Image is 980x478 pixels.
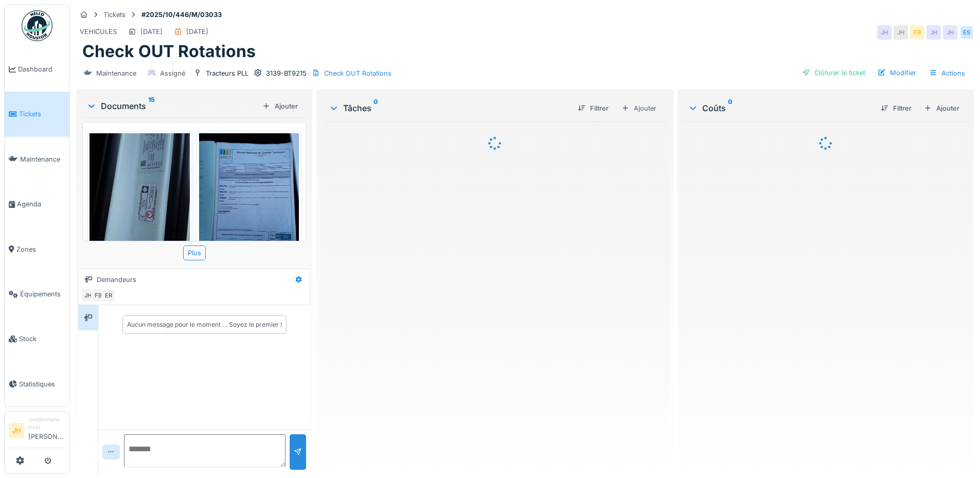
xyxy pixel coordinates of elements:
[728,102,733,114] sup: 0
[80,27,117,37] div: VEHICULES
[924,66,970,81] div: Actions
[18,64,65,74] span: Dashboard
[91,288,105,303] div: FB
[186,27,208,37] div: [DATE]
[90,133,190,267] img: b3kiebuwbaw62ilc3szyotir1uwy
[5,92,69,136] a: Tickets
[617,101,661,116] div: Ajouter
[22,10,52,41] img: Badge_color-CXgf-gQk.svg
[28,416,65,446] li: [PERSON_NAME]
[16,244,65,254] span: Zones
[926,25,941,40] div: JH
[5,182,69,226] a: Agenda
[266,68,307,78] div: 3139-BT9215
[86,100,258,112] div: Documents
[19,109,65,119] span: Tickets
[5,362,69,406] a: Statistiques
[798,66,869,80] div: Clôturer le ticket
[20,154,65,164] span: Maintenance
[5,137,69,182] a: Maintenance
[148,100,155,112] sup: 15
[5,227,69,272] a: Zones
[874,66,920,80] div: Modifier
[574,101,613,115] div: Filtrer
[19,334,65,344] span: Stock
[920,101,964,115] div: Ajouter
[5,47,69,92] a: Dashboard
[5,316,69,361] a: Stock
[96,68,136,78] div: Maintenance
[258,99,302,113] div: Ajouter
[199,133,299,267] img: xyzzjrjgj1mgwk77gyah4kefn2ns
[103,10,126,20] div: Tickets
[5,272,69,316] a: Équipements
[877,25,892,40] div: JH
[894,25,908,40] div: JH
[20,289,65,299] span: Équipements
[101,288,116,303] div: ER
[140,27,163,37] div: [DATE]
[959,25,974,40] div: ES
[183,245,206,260] div: Plus
[28,416,65,432] div: Gestionnaire local
[9,416,65,448] a: JH Gestionnaire local[PERSON_NAME]
[9,423,24,438] li: JH
[17,199,65,209] span: Agenda
[943,25,957,40] div: JH
[324,68,391,78] div: Check OUT Rotations
[82,42,256,61] h1: Check OUT Rotations
[329,102,569,114] div: Tâches
[373,102,378,114] sup: 0
[910,25,924,40] div: FB
[877,101,916,115] div: Filtrer
[81,288,95,303] div: JH
[137,10,226,20] strong: #2025/10/446/M/03033
[206,68,248,78] div: Tracteurs PLL
[19,379,65,389] span: Statistiques
[97,275,136,285] div: Demandeurs
[160,68,185,78] div: Assigné
[688,102,872,114] div: Coûts
[127,320,282,329] div: Aucun message pour le moment … Soyez le premier !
